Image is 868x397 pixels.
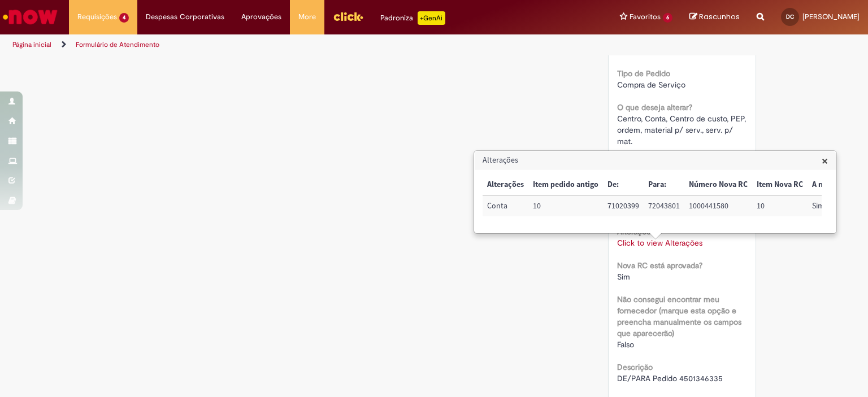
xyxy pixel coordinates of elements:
span: Rascunhos [699,11,740,22]
td: Item pedido antigo: 10 [528,195,603,216]
span: Compra de Serviço [617,80,685,90]
img: ServiceNow [1,6,59,28]
b: O que deseja alterar? [617,102,692,112]
a: Página inicial [12,40,51,49]
span: Falso [617,339,634,350]
img: click_logo_yellow_360x200.png [333,8,363,25]
a: Formulário de Atendimento [76,40,159,49]
button: Close [822,155,828,167]
a: Click to view Alterações [617,238,702,248]
span: 4 [119,13,129,23]
th: Número Nova RC [684,174,752,195]
span: Requisições [77,11,117,23]
td: De:: 71020399 [603,195,644,216]
b: Descrição [617,362,653,372]
b: Tipo de Pedido [617,68,670,78]
span: Jacareí [617,46,643,56]
span: Sim [617,272,630,282]
div: Padroniza [380,11,445,25]
th: Item Nova RC [752,174,808,195]
span: DE/PARA Pedido 4501346335 [617,373,723,383]
th: Alterações [483,174,528,195]
span: [PERSON_NAME] [802,12,860,21]
th: Item pedido antigo [528,174,603,195]
th: De: [603,174,644,195]
span: Despesas Corporativas [146,11,224,23]
ul: Trilhas de página [8,34,570,55]
b: Não consegui encontrar meu fornecedor (marque esta opção e preencha manualmente os campos que apa... [617,294,741,338]
a: Rascunhos [689,12,740,23]
p: +GenAi [418,11,445,25]
span: DC [786,13,794,20]
h3: Alterações [475,151,836,169]
td: Número Nova RC: 1000441580 [684,195,752,216]
td: Alterações: Conta [483,195,528,216]
th: Para: [644,174,684,195]
td: Para:: 72043801 [644,195,684,216]
span: More [298,11,316,23]
b: Nova RC está aprovada? [617,260,702,271]
span: Favoritos [630,11,661,23]
td: Item Nova RC: 10 [752,195,808,216]
b: Alterações [617,226,654,237]
div: Alterações [474,150,837,234]
span: Centro, Conta, Centro de custo, PEP, ordem, material p/ serv., serv. p/ mat. [617,114,748,146]
span: Aprovações [241,11,281,23]
span: × [822,153,828,168]
span: 6 [663,13,672,23]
